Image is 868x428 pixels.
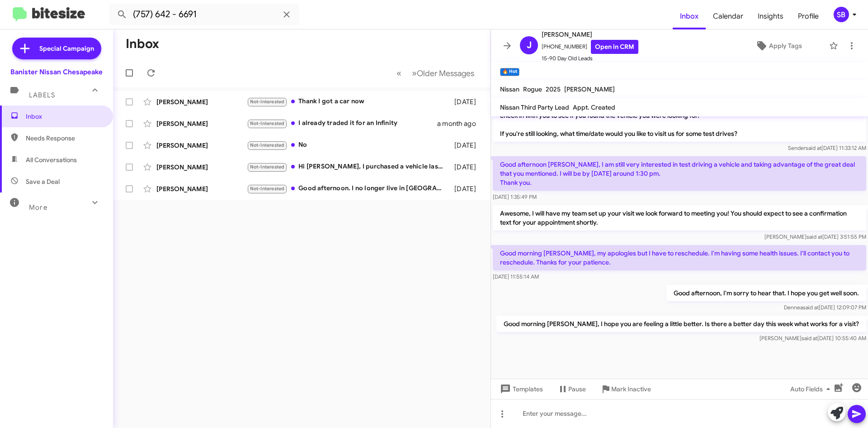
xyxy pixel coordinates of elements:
[611,381,651,397] span: Mark Inactive
[250,142,285,148] span: Not-Interested
[450,163,483,172] div: [DATE]
[156,119,247,128] div: [PERSON_NAME]
[803,304,819,311] span: said at
[26,112,103,121] span: Inbox
[791,3,826,29] a: Profile
[437,119,483,128] div: a month ago
[493,245,866,270] p: Good morning [PERSON_NAME], my apologies but I have to reschedule. I'm having some health issues....
[247,162,450,172] div: Hi [PERSON_NAME], I purchased a vehicle last week, thanks...
[29,91,55,99] span: Labels
[247,140,450,150] div: No
[790,381,834,397] span: Auto Fields
[156,97,247,106] div: [PERSON_NAME]
[126,37,159,51] h1: Inbox
[250,99,285,105] span: Not-Interested
[834,7,849,22] div: SB
[250,186,285,192] span: Not-Interested
[806,144,821,151] span: said at
[12,38,101,59] a: Special Campaign
[807,233,822,240] span: said at
[568,381,586,397] span: Pause
[26,177,60,186] span: Save a Deal
[542,40,638,54] span: [PHONE_NUMBER]
[523,85,542,93] span: Rogue
[156,163,247,172] div: [PERSON_NAME]
[412,67,417,79] span: »
[493,156,866,191] p: Good afternoon [PERSON_NAME], I am still very interested in test driving a vehicle and taking adv...
[156,184,247,193] div: [PERSON_NAME]
[496,316,866,332] p: Good morning [PERSON_NAME], I hope you are feeling a little better. Is there a better day this we...
[500,68,519,76] small: 🔥 Hot
[26,155,77,164] span: All Conversations
[417,68,474,78] span: Older Messages
[527,38,532,53] span: J
[247,183,450,194] div: Good afternoon. I no longer live in [GEOGRAPHIC_DATA]. I am now in [GEOGRAPHIC_DATA][US_STATE]
[250,164,285,170] span: Not-Interested
[784,304,866,311] span: Dennea [DATE] 12:09:07 PM
[759,335,866,341] span: [PERSON_NAME] [DATE] 10:55:40 AM
[732,38,825,54] button: Apply Tags
[10,67,103,77] div: Banister Nissan Chesapeake
[450,184,483,193] div: [DATE]
[802,335,817,341] span: said at
[783,381,841,397] button: Auto Fields
[750,3,791,29] a: Insights
[769,38,802,54] span: Apply Tags
[498,381,543,397] span: Templates
[450,141,483,150] div: [DATE]
[392,64,480,82] nav: Page navigation example
[591,40,638,54] a: Open in CRM
[573,103,615,111] span: Appt. Created
[250,120,285,126] span: Not-Interested
[156,141,247,150] div: [PERSON_NAME]
[396,67,401,79] span: «
[826,7,858,22] button: SB
[593,381,658,397] button: Mark Inactive
[406,64,480,82] button: Next
[491,381,550,397] button: Templates
[500,103,569,111] span: Nissan Third Party Lead
[493,273,539,280] span: [DATE] 11:55:14 AM
[666,285,866,301] p: Good afternoon, I'm sorry to hear that. I hope you get well soon.
[564,85,615,93] span: [PERSON_NAME]
[26,134,103,143] span: Needs Response
[39,44,94,53] span: Special Campaign
[788,144,866,151] span: Sender [DATE] 11:33:12 AM
[500,85,519,93] span: Nissan
[764,233,866,240] span: [PERSON_NAME] [DATE] 3:51:55 PM
[109,4,299,25] input: Search
[542,29,638,40] span: [PERSON_NAME]
[493,193,537,200] span: [DATE] 1:35:49 PM
[493,98,866,142] p: Hi [PERSON_NAME], it's [PERSON_NAME] at [PERSON_NAME] Nissan of [GEOGRAPHIC_DATA]. I wanted to pe...
[247,118,437,129] div: I already traded it for an Infinity
[450,97,483,106] div: [DATE]
[29,203,47,212] span: More
[493,205,866,231] p: Awesome, I will have my team set up your visit we look forward to meeting you! You should expect ...
[706,3,750,29] a: Calendar
[550,381,593,397] button: Pause
[391,64,407,82] button: Previous
[247,96,450,107] div: Thank I got a car now
[546,85,561,93] span: 2025
[673,3,706,29] a: Inbox
[542,54,638,63] span: 15-90 Day Old Leads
